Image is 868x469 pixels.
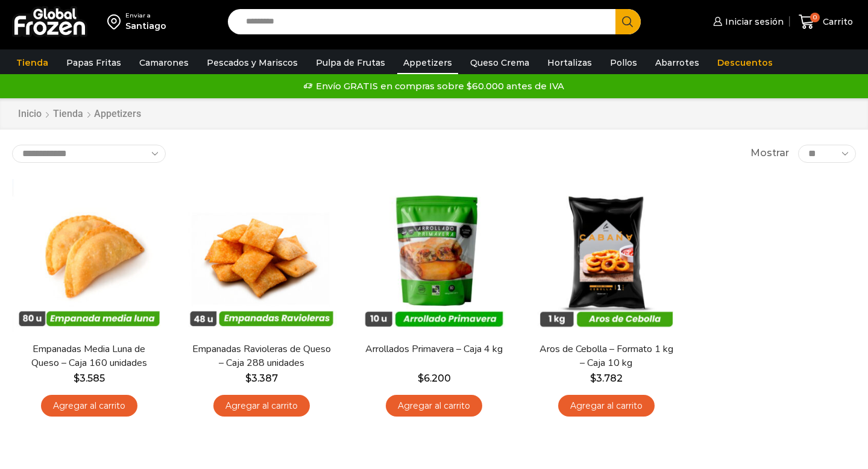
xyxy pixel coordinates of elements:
[418,373,451,384] bdi: 6.200
[125,11,166,20] div: Enviar a
[386,395,482,417] a: Agregar al carrito: “Arrollados Primavera - Caja 4 kg”
[649,51,705,74] a: Abarrotes
[74,373,80,384] span: $
[52,107,84,121] a: Tienda
[541,51,598,74] a: Hortalizas
[201,51,304,74] a: Pescados y Mariscos
[192,342,331,370] a: Empanadas Ravioleras de Queso – Caja 288 unidades
[590,373,596,384] span: $
[17,107,141,121] nav: Breadcrumb
[711,51,779,74] a: Descuentos
[213,395,310,417] a: Agregar al carrito: “Empanadas Ravioleras de Queso - Caja 288 unidades”
[590,373,623,384] bdi: 3.782
[722,16,784,28] span: Iniciar sesión
[94,108,141,119] h1: Appetizers
[558,395,655,417] a: Agregar al carrito: “Aros de Cebolla - Formato 1 kg - Caja 10 kg”
[365,342,503,356] a: Arrollados Primavera – Caja 4 kg
[418,373,424,384] span: $
[464,51,535,74] a: Queso Crema
[125,20,166,32] div: Santiago
[820,16,853,28] span: Carrito
[12,145,166,163] select: Pedido de la tienda
[710,10,784,34] a: Iniciar sesión
[133,51,195,74] a: Camarones
[41,395,137,417] a: Agregar al carrito: “Empanadas Media Luna de Queso - Caja 160 unidades”
[107,11,125,32] img: address-field-icon.svg
[397,51,458,74] a: Appetizers
[604,51,643,74] a: Pollos
[245,373,251,384] span: $
[615,9,641,34] button: Search button
[750,146,789,160] span: Mostrar
[245,373,278,384] bdi: 3.387
[60,51,127,74] a: Papas Fritas
[17,107,42,121] a: Inicio
[310,51,391,74] a: Pulpa de Frutas
[810,13,820,22] span: 0
[796,8,856,36] a: 0 Carrito
[10,51,54,74] a: Tienda
[537,342,676,370] a: Aros de Cebolla – Formato 1 kg – Caja 10 kg
[20,342,159,370] a: Empanadas Media Luna de Queso – Caja 160 unidades
[74,373,105,384] bdi: 3.585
